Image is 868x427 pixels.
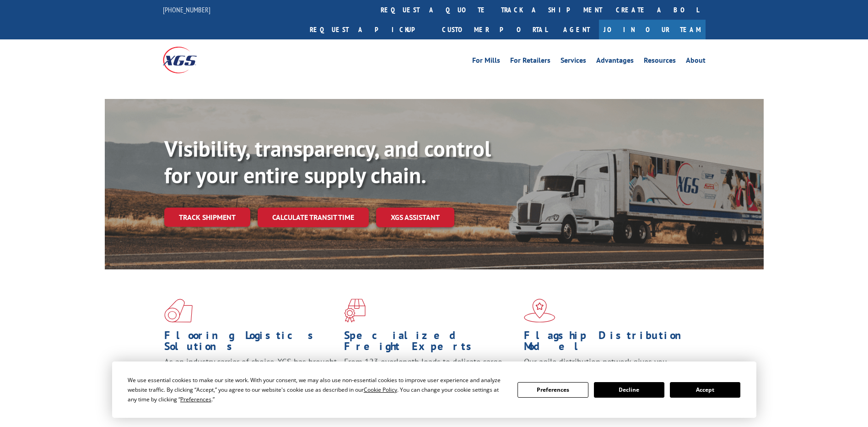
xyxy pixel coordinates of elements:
[644,57,676,67] a: Resources
[524,299,555,323] img: xgs-icon-flagship-distribution-model-red
[128,375,507,404] div: We use essential cookies to make our site work. With your consent, we may also use non-essential ...
[163,5,210,14] a: [PHONE_NUMBER]
[164,208,250,227] a: Track shipment
[554,20,599,39] a: Agent
[472,57,500,67] a: For Mills
[524,356,692,378] span: Our agile distribution network gives you nationwide inventory management on demand.
[258,208,369,227] a: Calculate transit time
[670,382,740,398] button: Accept
[112,361,756,418] div: Cookie Consent Prompt
[599,20,706,39] a: Join Our Team
[364,386,397,394] span: Cookie Policy
[510,57,550,67] a: For Retailers
[164,134,491,189] b: Visibility, transparency, and control for your entire supply chain.
[164,299,193,323] img: xgs-icon-total-supply-chain-intelligence-red
[164,330,337,356] h1: Flooring Logistics Solutions
[344,330,517,356] h1: Specialized Freight Experts
[344,356,517,397] p: From 123 overlength loads to delicate cargo, our experienced staff knows the best way to move you...
[686,57,706,67] a: About
[561,57,586,67] a: Services
[303,20,435,39] a: Request a pickup
[164,356,337,389] span: As an industry carrier of choice, XGS has brought innovation and dedication to flooring logistics...
[344,299,366,323] img: xgs-icon-focused-on-flooring-red
[180,395,211,403] span: Preferences
[596,57,634,67] a: Advantages
[594,382,664,398] button: Decline
[435,20,554,39] a: Customer Portal
[376,208,454,227] a: XGS ASSISTANT
[518,382,588,398] button: Preferences
[524,330,697,356] h1: Flagship Distribution Model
